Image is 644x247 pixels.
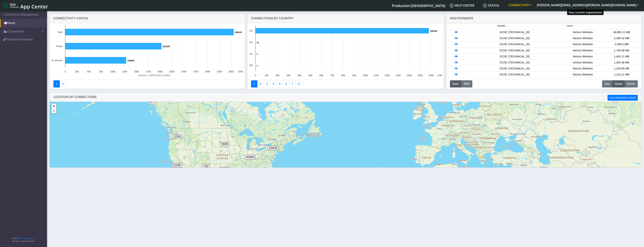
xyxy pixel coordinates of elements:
span: App Center [20,3,48,10]
text: 90k [352,74,356,77]
img: logo-telit-cinterion-gw-new.png [3,3,19,9]
div: ICCID: [TECHNICAL_ID] [466,42,563,46]
span: 9696 [221,142,230,146]
a: Help center [448,2,481,9]
button: Day [602,80,612,87]
span: 40984 [245,155,256,159]
a: Connections By Country [251,80,258,87]
text: 110k [374,74,379,77]
div: Verizon Wireless [563,73,602,77]
text: 140k [407,74,412,77]
div: Verizon Wireless [563,36,602,40]
text: 20k [275,74,279,77]
div: ICCID: [TECHNICAL_ID] [466,73,563,77]
span: Day [605,82,610,86]
text: GB [249,64,253,67]
text: CL [250,52,253,55]
div: ICCID: [TECHNICAL_ID] [466,55,563,59]
div: Connectivity status [50,14,245,23]
a: Your current platform instance [392,2,445,9]
text: CA [249,41,253,44]
div: Verizon Wireless [563,61,602,65]
text: In session [52,59,62,62]
div: Your current organization [567,10,604,15]
span: Production-[GEOGRAPHIC_DATA] [392,3,445,8]
text: 125k [122,70,127,73]
text: Active [56,45,62,48]
text: 40k [297,74,301,77]
div: ICCID: [TECHNICAL_ID] [466,61,563,65]
text: 60k [319,74,323,77]
a: Usage by Carrier [276,80,283,87]
img: status.svg [483,3,487,8]
a: Usage per Country [264,80,270,87]
text: 1 [256,53,258,55]
text: 130k [395,74,401,77]
text: 50k [308,74,312,77]
div: 1,402.48 MB [602,61,641,65]
text: 25k [75,70,79,73]
div: Verizon Wireless [563,67,602,71]
span: Identifier [497,24,506,27]
div: LOCATION OF CONNECTIONS [50,93,642,102]
div: 1,225.89 MB [602,67,641,71]
span: 20939 [268,146,278,150]
span: 22580 [172,163,183,167]
div: Verizon Wireless [563,30,602,34]
div: 1,736.48 MB [602,49,641,53]
text: 225k [169,70,174,73]
div: Verizon Wireless [563,55,602,59]
div: Verizon Wireless [563,42,602,46]
button: Use connection search [608,95,638,101]
text: 355576 [235,31,242,33]
div: 2,099.5 MB [602,42,641,46]
img: knowledge.svg [450,3,454,8]
div: High Runners [450,16,473,21]
text: 170k [437,74,442,77]
button: SMS [461,80,472,87]
a: Carrier [257,80,264,87]
a: Zero Session [289,80,296,87]
text: 0 [255,74,256,77]
span: Advanced Features [7,37,33,42]
a: Connections By Carrier [270,80,277,87]
text: 150k [417,74,423,77]
text: 0 [64,70,66,73]
text: 128935 [127,59,134,62]
span: 47 [149,100,155,105]
text: 10k [265,74,269,77]
div: Connections By Country [247,14,444,23]
a: Zoom out [52,109,56,113]
text: 300k [205,70,210,73]
text: 80k [341,74,345,77]
span: Connections [8,29,24,34]
a: Zoom in [52,104,56,109]
div: 2,285.32 MB [602,36,641,40]
div: 34,892.11 MB [602,30,641,34]
div: Verizon Wireless [563,49,602,53]
a: Connectivity status [53,80,60,87]
div: ICCID: [TECHNICAL_ID] [466,36,563,40]
a: Deployment status [60,80,66,87]
span: Help center [450,3,474,8]
a: Telit IoT Solutions, Inc. [17,237,36,239]
text: 250k [181,70,186,73]
text: 375k [238,70,243,73]
a: Not Connected for 30 days [296,80,302,87]
text: US [249,29,253,32]
div: 1,122.11 MB [602,73,641,77]
text: 350k [229,70,234,73]
text: 325k [217,70,222,73]
text: Total [57,31,62,33]
span: Week [614,82,622,86]
button: [PERSON_NAME][EMAIL_ADDRESS][PERSON_NAME][DOMAIN_NAME] [535,2,641,8]
text: 75k [99,70,103,73]
text: 200k [157,70,163,73]
text: 158139 [430,30,437,32]
button: Month [624,80,638,87]
text: 70k [330,74,334,77]
text: Number of [PERSON_NAME] [138,74,170,77]
text: 150k [134,70,139,73]
button: Week [612,80,625,87]
button: CONNECTIVITY [506,2,535,8]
